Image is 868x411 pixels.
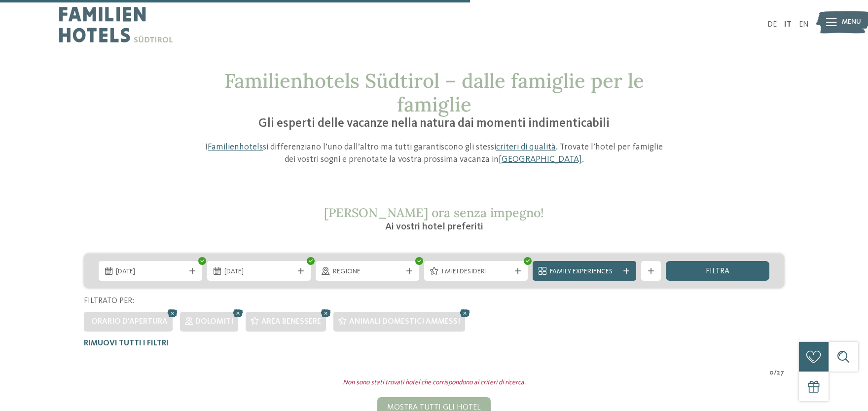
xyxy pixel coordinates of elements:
span: / [774,368,777,378]
span: Area benessere [261,318,321,326]
span: [PERSON_NAME] ora senza impegno! [324,205,544,221]
span: I miei desideri [441,267,510,277]
span: Rimuovi tutti i filtri [84,339,169,347]
a: IT [784,21,792,29]
a: DE [767,21,777,29]
span: filtra [706,267,729,275]
a: EN [799,21,809,29]
a: criteri di qualità [496,143,556,151]
span: Filtrato per: [84,297,134,305]
span: Gli esperti delle vacanze nella natura dai momenti indimenticabili [258,117,610,130]
span: Ai vostri hotel preferiti [385,222,483,232]
div: Non sono stati trovati hotel che corrispondono ai criteri di ricerca. [76,378,792,388]
span: Dolomiti [195,318,233,326]
a: [GEOGRAPHIC_DATA] [499,155,582,164]
span: 27 [777,368,784,378]
span: Familienhotels Südtirol – dalle famiglie per le famiglie [224,68,644,117]
span: [DATE] [116,267,185,277]
span: Menu [842,17,861,27]
span: Regione [333,267,402,277]
a: Familienhotels [208,143,263,151]
span: 0 [769,368,774,378]
p: I si differenziano l’uno dall’altro ma tutti garantiscono gli stessi . Trovate l’hotel per famigl... [200,141,668,166]
span: [DATE] [224,267,293,277]
span: Family Experiences [550,267,619,277]
span: Orario d'apertura [91,318,168,326]
span: Animali domestici ammessi [349,318,460,326]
